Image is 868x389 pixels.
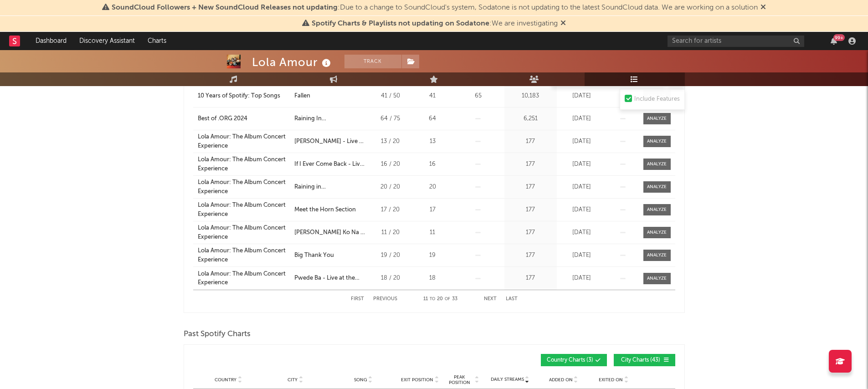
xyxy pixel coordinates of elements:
[416,137,450,146] div: 13
[294,183,365,192] div: Raining in [GEOGRAPHIC_DATA] - Live at the Lola Amour Album Concert, 2024
[506,297,518,302] button: Last
[445,374,474,385] span: Peak Position
[184,329,251,340] span: Past Spotify Charts
[560,20,566,27] span: Dismiss
[354,377,367,383] span: Song
[507,114,555,123] div: 6,251
[507,251,555,260] div: 177
[370,137,411,146] div: 13 / 20
[416,294,466,305] div: 11 20 33
[294,205,356,215] div: Meet the Horn Section
[484,297,497,302] button: Next
[507,137,555,146] div: 177
[559,183,605,192] div: [DATE]
[507,228,555,237] div: 177
[198,114,247,123] div: Best of .ORG 2024
[198,178,290,196] a: Lola Amour: The Album Concert Experience
[668,36,804,47] input: Search for artists
[312,20,489,27] span: Spotify Charts & Playlists not updating on Sodatone
[507,160,555,169] div: 177
[112,4,758,11] span: : Due to a change to SoundCloud's system, Sodatone is not updating to the latest SoundCloud data....
[507,205,555,215] div: 177
[294,92,310,101] div: Fallen
[294,114,365,123] div: Raining In [GEOGRAPHIC_DATA]
[370,92,411,101] div: 41 / 50
[215,377,236,383] span: Country
[559,228,605,237] div: [DATE]
[430,297,435,301] span: to
[491,376,524,383] span: Daily Streams
[29,32,73,50] a: Dashboard
[370,251,411,260] div: 19 / 20
[252,55,333,70] div: Lola Amour
[416,92,450,101] div: 41
[547,358,593,363] span: Country Charts ( 3 )
[198,92,280,101] div: 10 Years of Spotify: Top Songs
[416,160,450,169] div: 16
[620,358,662,363] span: City Charts ( 43 )
[370,274,411,283] div: 18 / 20
[370,205,411,215] div: 17 / 20
[288,377,298,383] span: City
[559,114,605,123] div: [DATE]
[294,251,334,260] div: Big Thank You
[416,274,450,283] div: 18
[344,55,401,68] button: Track
[373,297,397,302] button: Previous
[401,377,433,383] span: Exit Position
[559,251,605,260] div: [DATE]
[351,297,364,302] button: First
[370,228,411,237] div: 11 / 20
[112,4,338,11] span: SoundCloud Followers + New SoundCloud Releases not updating
[833,34,845,41] div: 99 +
[198,246,290,264] a: Lola Amour: The Album Concert Experience
[831,37,837,45] button: 99+
[507,183,555,192] div: 177
[454,92,502,101] div: 65
[198,92,290,101] a: 10 Years of Spotify: Top Songs
[559,160,605,169] div: [DATE]
[198,114,290,123] a: Best of .ORG 2024
[559,137,605,146] div: [DATE]
[416,114,450,123] div: 64
[416,205,450,215] div: 17
[294,160,365,169] div: If I Ever Come Back - Live at the Lola Amour Album Concert, 2024
[416,183,450,192] div: 20
[507,92,555,101] div: 10,183
[73,32,141,50] a: Discovery Assistant
[614,354,675,366] button: City Charts(43)
[370,183,411,192] div: 20 / 20
[445,297,450,301] span: of
[507,274,555,283] div: 177
[370,160,411,169] div: 16 / 20
[559,274,605,283] div: [DATE]
[760,4,766,11] span: Dismiss
[559,205,605,215] div: [DATE]
[559,92,605,101] div: [DATE]
[294,228,365,237] div: [PERSON_NAME] Ko Na - Live at the Lola Amour Album Concert, 2024
[416,228,450,237] div: 11
[198,270,290,287] a: Lola Amour: The Album Concert Experience
[599,377,623,383] span: Exited On
[198,155,290,173] a: Lola Amour: The Album Concert Experience
[198,201,290,219] a: Lola Amour: The Album Concert Experience
[634,94,680,105] div: Include Features
[198,224,290,241] a: Lola Amour: The Album Concert Experience
[294,274,365,283] div: Pwede Ba - Live at the Lola Amour Album Concert, 2024
[416,251,450,260] div: 19
[312,20,558,27] span: : We are investigating
[198,133,290,150] a: Lola Amour: The Album Concert Experience
[294,137,365,146] div: [PERSON_NAME] - Live at the Lola Amour Album Concert, 2024
[141,32,173,50] a: Charts
[370,114,411,123] div: 64 / 75
[541,354,607,366] button: Country Charts(3)
[549,377,573,383] span: Added On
